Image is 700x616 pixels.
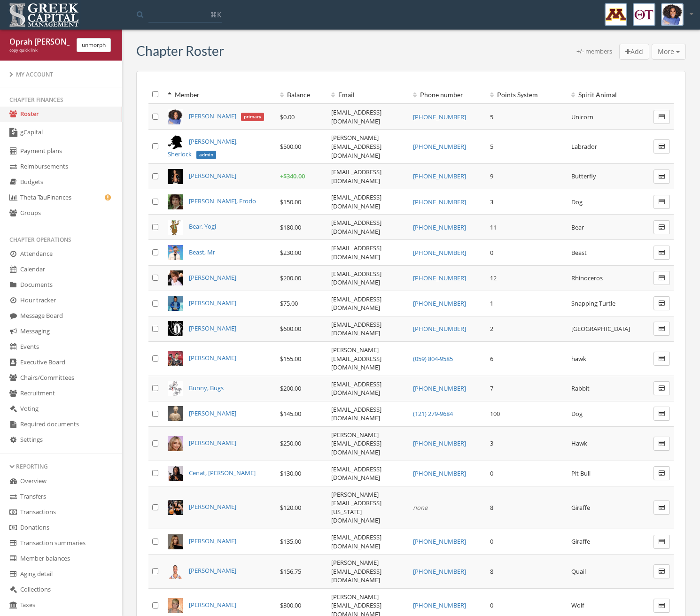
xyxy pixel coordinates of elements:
[280,503,301,512] span: $120.00
[486,316,568,341] td: 2
[331,269,381,287] a: [EMAIL_ADDRESS][DOMAIN_NAME]
[189,409,236,417] a: [PERSON_NAME]
[331,133,381,159] a: [PERSON_NAME][EMAIL_ADDRESS][DOMAIN_NAME]
[568,554,650,589] td: Quail
[164,85,276,104] th: Member
[413,567,466,576] a: [PHONE_NUMBER]
[280,469,301,477] span: $130.00
[136,44,224,58] h3: Chapter Roster
[486,426,568,461] td: 3
[9,47,70,54] div: copy quick link
[486,554,568,589] td: 8
[280,324,301,333] span: $600.00
[9,70,113,78] div: My Account
[276,85,327,104] th: Balance
[413,324,466,333] a: [PHONE_NUMBER]
[331,346,381,371] a: [PERSON_NAME][EMAIL_ADDRESS][DOMAIN_NAME]
[568,85,650,104] th: Spirit Animal
[280,439,301,447] span: $250.00
[331,490,381,525] a: [PERSON_NAME][EMAIL_ADDRESS][US_STATE][DOMAIN_NAME]
[331,431,381,456] a: [PERSON_NAME][EMAIL_ADDRESS][DOMAIN_NAME]
[568,401,650,426] td: Dog
[280,274,301,282] span: $200.00
[280,223,301,231] span: $180.00
[189,197,256,205] a: [PERSON_NAME], Frodo
[413,198,466,206] a: [PHONE_NUMBER]
[280,354,301,363] span: $155.00
[568,189,650,215] td: Dog
[568,316,650,341] td: [GEOGRAPHIC_DATA]
[486,215,568,240] td: 11
[486,291,568,316] td: 1
[189,273,236,282] span: [PERSON_NAME]
[189,537,236,545] a: [PERSON_NAME]
[413,439,466,447] a: [PHONE_NUMBER]
[189,601,236,609] a: [PERSON_NAME]
[413,142,466,151] a: [PHONE_NUMBER]
[486,240,568,265] td: 0
[486,164,568,189] td: 9
[189,171,236,180] span: [PERSON_NAME]
[331,465,381,482] a: [EMAIL_ADDRESS][DOMAIN_NAME]
[189,324,236,332] a: [PERSON_NAME]
[189,384,224,392] a: Bunny, Bugs
[331,218,381,236] a: [EMAIL_ADDRESS][DOMAIN_NAME]
[568,130,650,164] td: Labrador
[189,222,216,231] span: Bear, Yogi
[568,104,650,130] td: Unicorn
[9,37,70,47] div: Oprah [PERSON_NAME]
[568,240,650,265] td: Beast
[413,274,466,282] a: [PHONE_NUMBER]
[568,265,650,291] td: Rhinoceros
[168,137,238,158] a: [PERSON_NAME], Sherlockadmin
[486,265,568,291] td: 12
[486,104,568,130] td: 5
[210,10,221,19] span: ⌘K
[280,248,301,257] span: $230.00
[327,85,409,104] th: Email
[413,503,428,512] em: none
[331,295,381,312] a: [EMAIL_ADDRESS][DOMAIN_NAME]
[189,439,236,447] span: [PERSON_NAME]
[331,558,381,584] a: [PERSON_NAME][EMAIL_ADDRESS][DOMAIN_NAME]
[413,354,453,363] a: (059) 804-9585
[486,461,568,486] td: 0
[568,215,650,240] td: Bear
[486,189,568,215] td: 3
[413,172,466,180] a: [PHONE_NUMBER]
[189,566,236,575] a: [PERSON_NAME]
[189,502,236,511] a: [PERSON_NAME]
[331,108,381,125] a: [EMAIL_ADDRESS][DOMAIN_NAME]
[568,529,650,554] td: Giraffe
[168,137,238,158] span: [PERSON_NAME], Sherlock
[189,299,236,307] a: [PERSON_NAME]
[409,85,486,104] th: Phone number
[486,341,568,376] td: 6
[280,567,301,576] span: $156.75
[280,198,301,206] span: $150.00
[189,469,256,477] a: Cenat, [PERSON_NAME]
[331,380,381,397] a: [EMAIL_ADDRESS][DOMAIN_NAME]
[486,130,568,164] td: 5
[413,223,466,231] a: [PHONE_NUMBER]
[486,529,568,554] td: 0
[486,85,568,104] th: Points System
[331,168,381,185] a: [EMAIL_ADDRESS][DOMAIN_NAME]
[568,164,650,189] td: Butterfly
[189,112,236,120] span: [PERSON_NAME]
[331,405,381,423] a: [EMAIL_ADDRESS][DOMAIN_NAME]
[413,601,466,609] a: [PHONE_NUMBER]
[568,461,650,486] td: Pit Bull
[280,113,295,121] span: $0.00
[568,426,650,461] td: Hawk
[486,401,568,426] td: 100
[189,112,264,120] a: [PERSON_NAME]primary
